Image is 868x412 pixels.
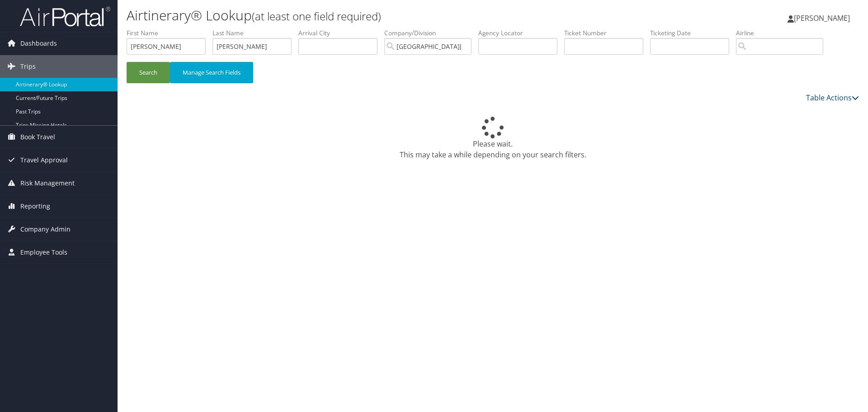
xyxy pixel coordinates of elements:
span: Travel Approval [20,149,68,171]
label: Agency Locator [478,28,564,38]
button: Search [127,62,170,83]
span: Trips [20,55,36,78]
label: Company/Division [384,28,478,38]
span: Company Admin [20,218,71,241]
span: Employee Tools [20,241,67,264]
span: Reporting [20,195,50,218]
a: [PERSON_NAME] [788,5,859,32]
div: Please wait. This may take a while depending on your search filters. [127,117,859,160]
label: Last Name [212,28,298,38]
label: Arrival City [298,28,384,38]
label: Ticket Number [564,28,650,38]
label: Airline [736,28,830,38]
span: Book Travel [20,126,55,148]
label: Ticketing Date [650,28,736,38]
small: (at least one field required) [252,9,381,24]
span: Dashboards [20,32,57,55]
button: Manage Search Fields [170,62,253,83]
span: Risk Management [20,172,75,194]
a: Table Actions [806,93,859,103]
label: First Name [127,28,212,38]
span: [PERSON_NAME] [794,13,850,23]
h1: Airtinerary® Lookup [127,6,615,25]
img: airportal-logo.png [20,6,110,27]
